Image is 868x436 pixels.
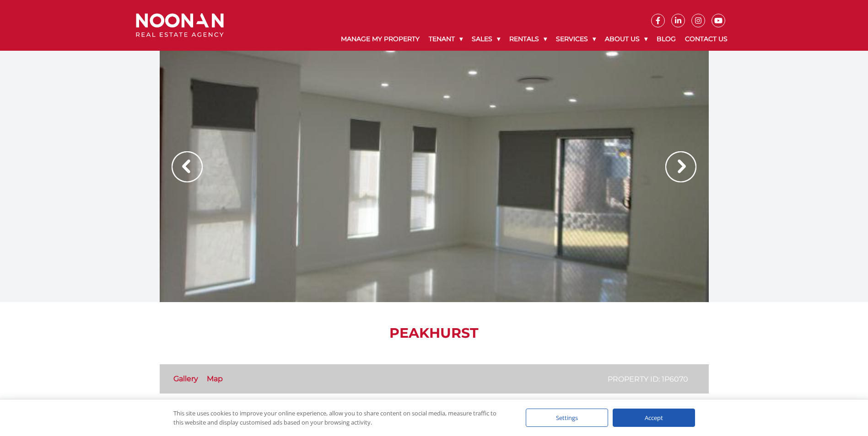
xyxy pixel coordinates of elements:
[608,373,688,385] p: Property ID: 1P6070
[652,27,680,51] a: Blog
[424,27,467,51] a: Tenant
[336,27,424,51] a: Manage My Property
[526,409,608,427] div: Settings
[680,27,732,51] a: Contact Us
[467,27,505,51] a: Sales
[173,374,198,383] a: Gallery
[613,409,695,427] div: Accept
[136,13,224,37] img: Noonan Real Estate Agency
[173,409,507,427] div: This site uses cookies to improve your online experience, allow you to share content on social me...
[172,151,203,182] img: Arrow slider
[207,374,223,383] a: Map
[160,325,709,341] h1: PEAKHURST
[551,27,600,51] a: Services
[600,27,652,51] a: About Us
[665,151,696,182] img: Arrow slider
[505,27,551,51] a: Rentals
